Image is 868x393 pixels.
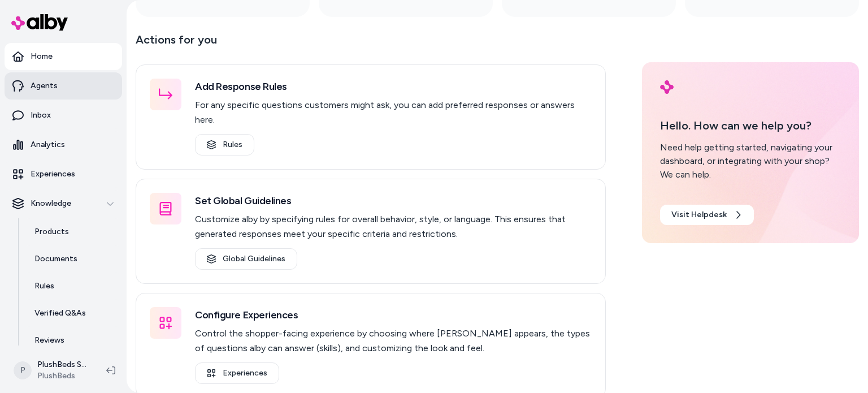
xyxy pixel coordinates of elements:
button: PPlushBeds ShopifyPlushBeds [7,352,97,388]
h3: Set Global Guidelines [195,193,592,209]
a: Rules [23,273,122,300]
a: Products [23,218,122,245]
p: Documents [34,253,77,265]
a: Documents [23,245,122,273]
p: Rules [34,280,54,292]
a: Experiences [5,161,122,188]
a: Experiences [195,362,279,384]
p: Analytics [31,139,65,150]
a: Verified Q&As [23,300,122,327]
p: Products [34,226,69,237]
a: Global Guidelines [195,248,297,270]
p: Actions for you [136,31,606,58]
a: Reviews [23,327,122,354]
a: Home [5,43,122,70]
img: alby Logo [660,80,674,94]
a: Analytics [5,131,122,158]
p: Control the shopper-facing experience by choosing where [PERSON_NAME] appears, the types of quest... [195,326,592,356]
p: Knowledge [31,198,71,209]
a: Agents [5,72,122,100]
p: For any specific questions customers might ask, you can add preferred responses or answers here. [195,98,592,127]
a: Rules [195,134,254,156]
a: Inbox [5,102,122,129]
h3: Add Response Rules [195,79,592,94]
p: Customize alby by specifying rules for overall behavior, style, or language. This ensures that ge... [195,212,592,241]
p: Verified Q&As [34,308,86,319]
p: Inbox [31,110,51,121]
p: Home [31,51,53,62]
p: Agents [31,80,58,92]
h3: Configure Experiences [195,307,592,323]
p: Hello. How can we help you? [660,117,841,134]
p: Experiences [31,169,75,180]
a: Visit Helpdesk [660,205,754,225]
img: alby Logo [11,14,68,31]
div: Need help getting started, navigating your dashboard, or integrating with your shop? We can help. [660,141,841,182]
span: P [14,361,32,379]
p: PlushBeds Shopify [37,359,88,370]
button: Knowledge [5,190,122,217]
span: PlushBeds [37,370,88,382]
p: Reviews [34,335,64,346]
